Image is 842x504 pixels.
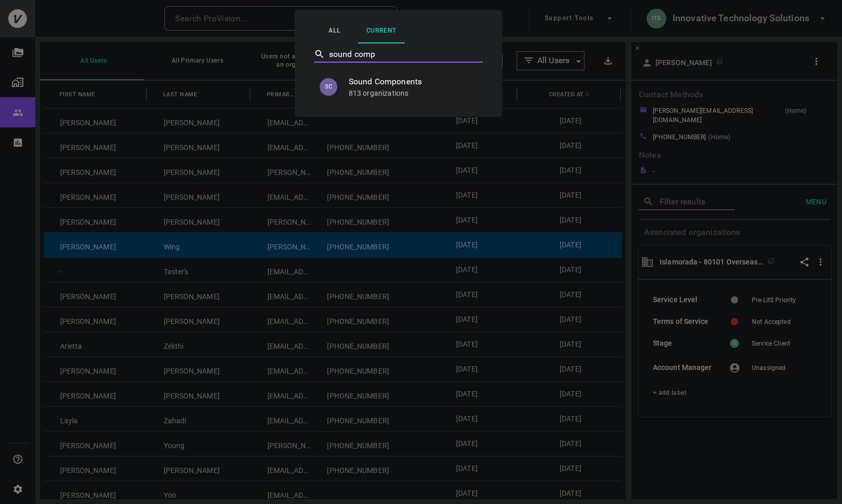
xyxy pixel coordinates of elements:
[329,46,467,62] input: Select Partner…
[311,19,358,43] button: All
[349,88,472,98] p: 813 organizations
[320,78,337,96] p: SC
[358,19,405,43] button: Current
[482,52,484,54] button: Close
[349,76,472,88] span: Sound Components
